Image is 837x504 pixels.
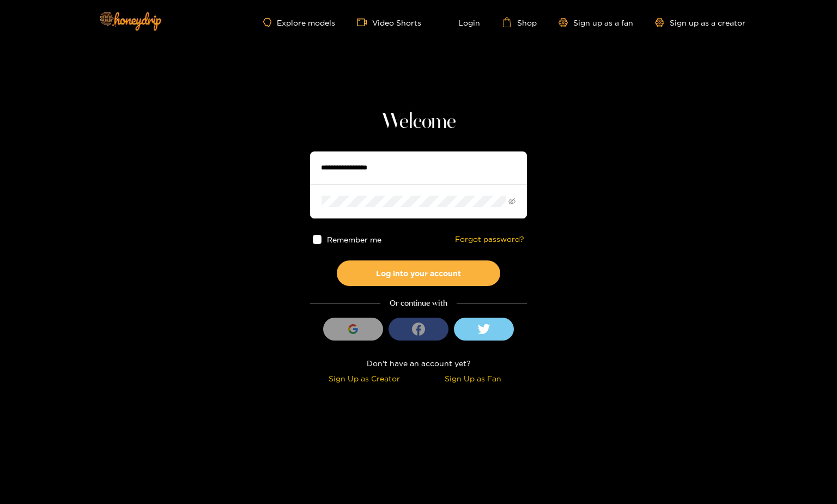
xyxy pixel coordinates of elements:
[313,372,416,385] div: Sign Up as Creator
[502,17,537,27] a: Shop
[310,297,527,309] div: Or continue with
[263,18,335,27] a: Explore models
[455,235,524,244] a: Forgot password?
[421,372,524,385] div: Sign Up as Fan
[655,18,745,27] a: Sign up as a creator
[357,17,372,27] span: video-camera
[443,17,480,27] a: Login
[310,109,527,135] h1: Welcome
[357,17,421,27] a: Video Shorts
[508,198,515,205] span: eye-invisible
[327,235,382,244] span: Remember me
[559,18,633,27] a: Sign up as a fan
[310,357,527,369] div: Don't have an account yet?
[337,260,500,286] button: Log into your account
